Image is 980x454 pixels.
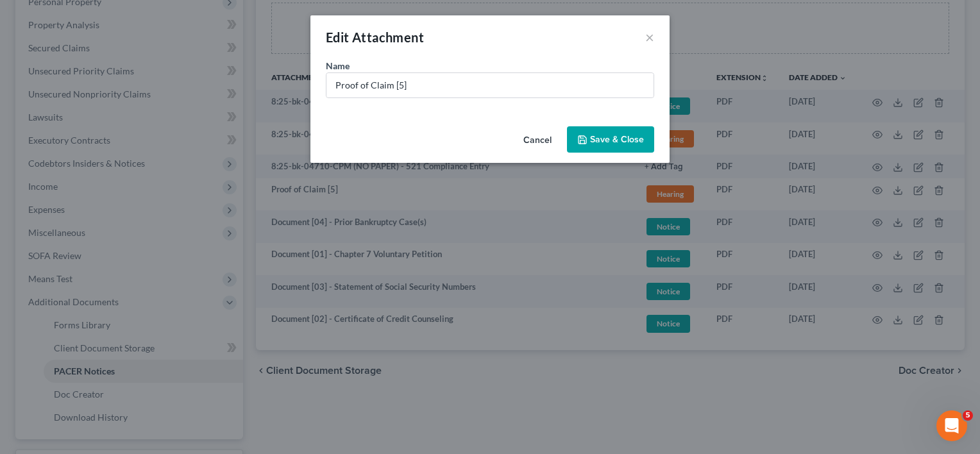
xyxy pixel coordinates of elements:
[590,134,644,145] span: Save & Close
[963,410,973,421] span: 5
[326,60,350,71] span: Name
[352,29,424,45] span: Attachment
[326,73,654,97] input: Enter name...
[326,29,350,45] span: Edit
[567,126,654,153] button: Save & Close
[645,29,654,45] button: ×
[936,410,967,441] iframe: Intercom live chat
[513,128,562,153] button: Cancel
